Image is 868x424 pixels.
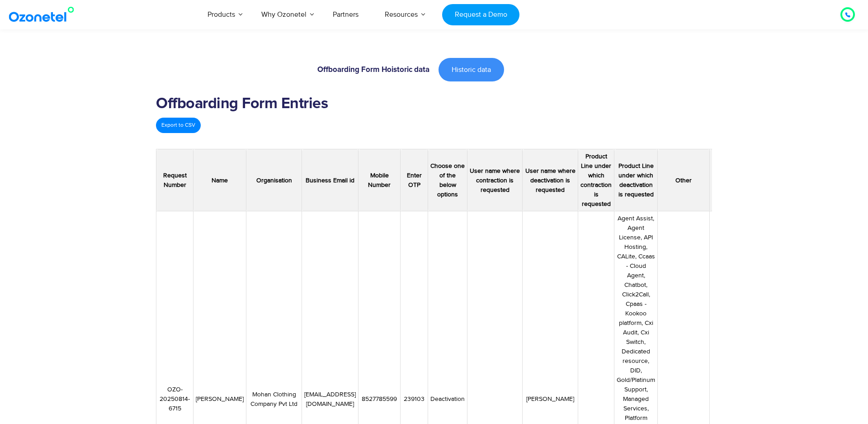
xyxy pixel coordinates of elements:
th: Organisation [246,149,302,211]
th: User name where deactivation is requested [523,149,578,211]
a: Request a Demo [442,4,519,25]
th: Other [658,149,710,211]
span: Historic data [452,66,491,73]
th: Name [193,149,246,211]
a: Export to CSV [156,118,201,133]
th: Product Line under which contraction is requested [578,149,614,211]
a: Historic data [439,58,504,81]
th: Choose one of the below options [428,149,467,211]
th: Enter OTP [401,149,428,211]
th: Mobile Number [359,149,401,211]
th: User name where contraction is requested [467,149,523,211]
th: Request Number [156,149,193,211]
h2: Offboarding Form Entries [156,95,712,113]
th: Number of licenses to be contracted [710,149,745,211]
h6: Offboarding Form Hoistoric data [160,66,429,74]
th: Business Email id [302,149,359,211]
th: Product Line under which deactivation is requested [614,149,658,211]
